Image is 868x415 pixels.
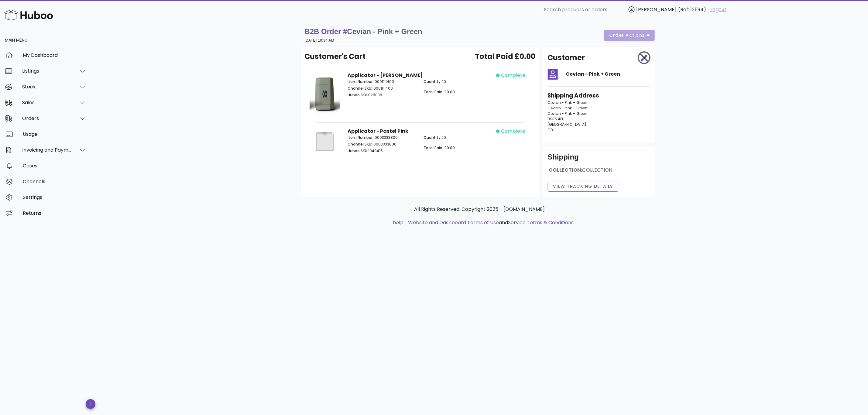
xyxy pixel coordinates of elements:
[310,128,340,156] img: Product Image
[348,142,372,147] span: Channel SKU:
[348,135,373,140] span: Item Number:
[305,27,423,36] strong: B2B Order #
[22,115,72,121] div: Orders
[548,152,650,167] div: Shipping
[348,142,417,147] p: 10003333800
[424,79,492,84] p: 20
[548,167,650,178] div: COLLECTION:
[22,147,72,153] div: Invoicing and Payments
[424,89,455,94] span: Total Paid: £0.00
[582,166,612,173] span: COLLECTION
[548,105,588,111] span: Cevian - Pink + Green
[508,219,574,226] a: Service Terms & Conditions
[710,6,726,13] a: Logout
[548,111,588,116] span: Cevian - Pink + Green
[553,183,613,190] span: View Tracking details
[566,70,650,78] h4: Cevian - Pink + Green
[305,38,335,43] small: [DATE] 10:34 AM
[475,51,536,62] span: Total Paid £0.00
[23,131,86,137] div: Usage
[501,72,525,79] span: complete
[22,84,72,90] div: Stock
[348,148,417,154] p: 1048415
[548,52,585,63] h2: Customer
[23,163,86,169] div: Cases
[305,51,366,62] span: Customer's Cart
[22,68,72,74] div: Listings
[548,181,619,192] button: View Tracking details
[424,135,492,140] p: 20
[636,6,677,13] span: [PERSON_NAME]
[424,79,441,84] span: Quantity:
[348,135,417,140] p: 10003333800
[348,86,417,91] p: 10001111400
[310,72,340,114] img: Product Image
[348,128,408,135] strong: Applicator - Pastel Pink
[548,100,588,105] span: Cevian - Pink + Green
[406,219,574,226] li: and
[348,148,368,153] span: Huboo SKU:
[548,91,650,100] h3: Shipping Address
[347,27,422,36] span: Cevian - Pink + Green
[678,6,706,13] span: (Ref: 12594)
[548,127,553,132] span: GB
[393,219,403,226] a: help
[23,210,86,216] div: Returns
[348,79,417,84] p: 10001111400
[348,92,368,98] span: Huboo SKU:
[501,128,525,135] span: complete
[348,72,423,79] strong: Applicator - [PERSON_NAME]
[548,122,587,127] span: [GEOGRAPHIC_DATA]
[348,79,373,84] span: Item Number:
[23,179,86,184] div: Channels
[23,52,86,58] div: My Dashboard
[4,9,53,22] img: Huboo Logo
[348,92,417,98] p: 828038
[306,206,654,213] p: All Rights Reserved. Copyright 2025 - [DOMAIN_NAME]
[22,100,72,105] div: Sales
[424,145,455,150] span: Total Paid: £0.00
[548,116,564,122] span: BS35 4EL
[23,194,86,200] div: Settings
[408,219,499,226] a: Website and Dashboard Terms of Use
[424,135,441,140] span: Quantity:
[348,86,372,91] span: Channel SKU:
